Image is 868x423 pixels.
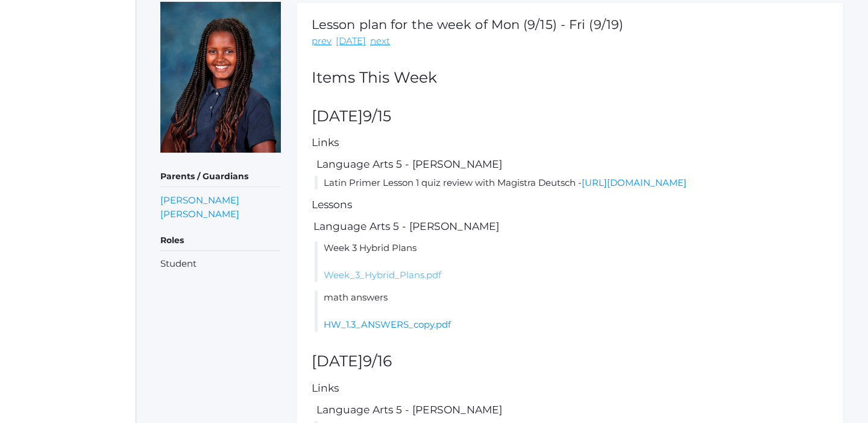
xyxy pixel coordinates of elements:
[324,319,451,330] a: HW_1.3_ANSWERS_copy.pdf
[312,137,828,148] h5: Links
[363,352,392,370] span: 9/16
[370,34,390,48] a: next
[312,199,828,211] h5: Lessons
[363,107,391,125] span: 9/15
[315,291,828,332] li: math answers
[312,353,828,370] h2: [DATE]
[312,108,828,125] h2: [DATE]
[336,34,366,48] a: [DATE]
[315,404,828,416] h5: Language Arts 5 - [PERSON_NAME]
[160,167,281,187] h5: Parents / Guardians
[315,159,828,170] h5: Language Arts 5 - [PERSON_NAME]
[160,193,239,207] a: [PERSON_NAME]
[160,231,281,251] h5: Roles
[582,177,687,188] a: [URL][DOMAIN_NAME]
[312,34,332,48] a: prev
[160,207,239,221] a: [PERSON_NAME]
[312,383,828,394] h5: Links
[315,241,828,282] li: Week 3 Hybrid Plans
[315,176,828,190] li: Latin Primer Lesson 1 quiz review with Magistra Deutsch -
[312,69,828,86] h2: Items This Week
[312,221,828,232] h5: Language Arts 5 - [PERSON_NAME]
[312,17,623,31] h1: Lesson plan for the week of Mon (9/15) - Fri (9/19)
[160,257,281,271] li: Student
[324,269,441,281] a: Week_3_Hybrid_Plans.pdf
[160,2,281,153] img: Norah Hosking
